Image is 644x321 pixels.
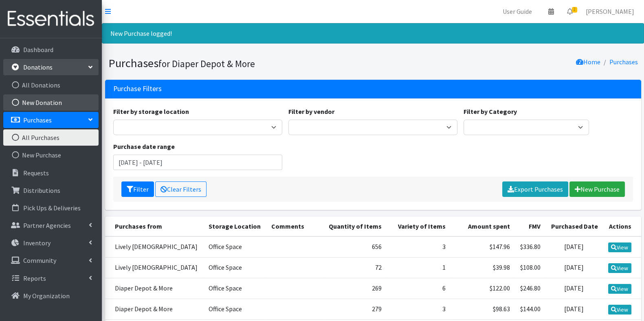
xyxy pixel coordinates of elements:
[496,3,538,20] a: User Guide
[23,239,51,247] p: Inventory
[451,299,514,319] td: $98.63
[105,278,204,299] td: Diaper Depot & More
[608,284,631,294] a: View
[113,155,282,170] input: January 1, 2011 - December 31, 2011
[502,181,568,197] a: Export Purchases
[323,216,387,236] th: Quantity of Items
[105,299,204,319] td: Diaper Depot & More
[545,278,602,299] td: [DATE]
[204,278,266,299] td: Office Space
[3,270,99,286] a: Reports
[3,41,99,58] a: Dashboard
[23,292,70,300] p: My Organization
[23,256,56,264] p: Community
[451,257,514,278] td: $39.98
[23,221,71,229] p: Partner Agencies
[602,216,641,236] th: Actions
[608,242,631,252] a: View
[3,288,99,304] a: My Organization
[204,216,266,236] th: Storage Location
[113,142,175,151] label: Purchase date range
[323,236,387,258] td: 656
[23,186,60,194] p: Distributions
[105,216,204,236] th: Purchases from
[576,58,600,66] a: Home
[158,58,255,70] small: for Diaper Depot & More
[105,236,204,258] td: Lively [DEMOGRAPHIC_DATA]
[464,107,517,116] label: Filter by Category
[451,236,514,258] td: $147.96
[545,236,602,258] td: [DATE]
[3,94,99,111] a: New Donation
[387,299,451,319] td: 3
[514,278,545,299] td: $246.80
[113,107,189,116] label: Filter by storage location
[23,46,53,54] p: Dashboard
[579,3,641,20] a: [PERSON_NAME]
[204,236,266,258] td: Office Space
[545,299,602,319] td: [DATE]
[514,236,545,258] td: $336.80
[323,299,387,319] td: 279
[514,216,545,236] th: FMV
[560,3,579,20] a: 2
[3,200,99,216] a: Pick Ups & Deliveries
[3,129,99,146] a: All Purchases
[3,5,99,33] img: HumanEssentials
[3,182,99,199] a: Distributions
[3,252,99,269] a: Community
[387,257,451,278] td: 1
[204,299,266,319] td: Office Space
[514,257,545,278] td: $108.00
[105,257,204,278] td: Lively [DEMOGRAPHIC_DATA]
[3,165,99,181] a: Requests
[323,278,387,299] td: 269
[121,181,154,197] button: Filter
[451,278,514,299] td: $122.00
[266,216,323,236] th: Comments
[451,216,514,236] th: Amount spent
[3,217,99,234] a: Partner Agencies
[545,216,602,236] th: Purchased Date
[545,257,602,278] td: [DATE]
[3,235,99,251] a: Inventory
[113,85,162,93] h3: Purchase Filters
[23,116,52,124] p: Purchases
[3,77,99,93] a: All Donations
[608,263,631,273] a: View
[3,59,99,75] a: Donations
[387,216,451,236] th: Variety of Items
[609,58,638,66] a: Purchases
[155,181,207,197] a: Clear Filters
[102,23,644,44] div: New Purchase logged!
[608,305,631,314] a: View
[387,278,451,299] td: 6
[514,299,545,319] td: $144.00
[23,169,49,177] p: Requests
[572,7,577,13] span: 2
[108,56,370,70] h1: Purchases
[569,181,625,197] a: New Purchase
[23,274,46,282] p: Reports
[387,236,451,258] td: 3
[3,112,99,128] a: Purchases
[204,257,266,278] td: Office Space
[288,107,334,116] label: Filter by vendor
[23,63,53,71] p: Donations
[3,147,99,163] a: New Purchase
[323,257,387,278] td: 72
[23,204,81,212] p: Pick Ups & Deliveries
